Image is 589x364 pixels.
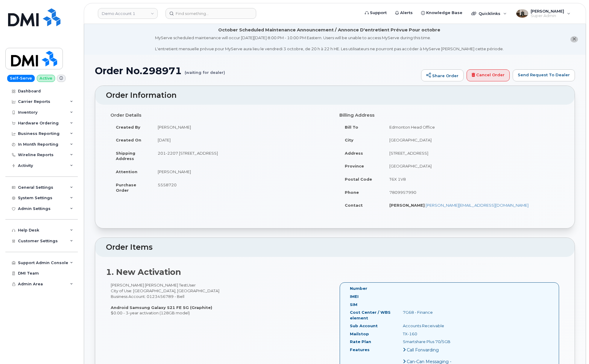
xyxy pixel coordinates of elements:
[152,121,330,134] td: [PERSON_NAME]
[350,323,378,329] label: Sub Account
[116,169,137,174] strong: Attention
[350,347,370,353] label: Features
[398,331,473,337] div: TX-160
[384,133,559,147] td: [GEOGRAPHIC_DATA]
[111,305,212,310] strong: Android Samsung Galaxy S21 FE 5G (Graphite)
[384,147,559,160] td: [STREET_ADDRESS]
[384,173,559,186] td: T6X 1V8
[218,27,440,33] div: October Scheduled Maintenance Announcement / Annonce D'entretient Prévue Pour octobre
[345,151,363,156] strong: Address
[116,138,141,142] strong: Created On
[384,121,559,134] td: Edmonton Head Office
[398,339,473,345] div: Smartshare Plus 70/5GB
[389,203,425,208] strong: [PERSON_NAME]
[155,35,504,52] div: MyServe scheduled maintenance will occur [DATE][DATE] 8:00 PM - 10:00 PM Eastern. Users will be u...
[152,133,330,147] td: [DATE]
[152,165,330,178] td: [PERSON_NAME]
[421,69,464,81] a: Share Order
[116,125,140,130] strong: Created By
[106,243,564,252] h2: Order Items
[570,36,578,42] button: close notification
[426,203,529,208] a: [PERSON_NAME][EMAIL_ADDRESS][DOMAIN_NAME]
[407,347,439,353] span: Call Forwarding
[398,310,473,315] div: 7G68 - Finance
[350,339,371,345] label: Rate Plan
[350,302,357,307] label: SIM
[158,182,177,187] span: 5558720
[350,294,359,299] label: IMEI
[384,186,559,199] td: 7809957990
[350,331,369,337] label: Mailstop
[152,147,330,165] td: 201-2207 [STREET_ADDRESS]
[116,182,136,193] strong: Purchase Order
[116,151,135,161] strong: Shipping Address
[339,113,559,118] h4: Billing Address
[345,190,359,195] strong: Phone
[398,323,473,329] div: Accounts Receivable
[110,113,330,118] h4: Order Details
[106,91,564,100] h2: Order Information
[467,69,510,81] a: Cancel Order
[95,66,418,76] h1: Order No.298971
[345,177,372,182] strong: Postal Code
[513,69,575,81] a: Send Request To Dealer
[106,282,335,316] div: [PERSON_NAME] [PERSON_NAME] TestUser City of Use: [GEOGRAPHIC_DATA], [GEOGRAPHIC_DATA] Business A...
[345,125,358,130] strong: Bill To
[345,203,363,208] strong: Contact
[384,159,559,173] td: [GEOGRAPHIC_DATA]
[345,138,353,142] strong: City
[350,286,367,291] label: Number
[345,164,364,168] strong: Province
[350,310,394,321] label: Cost Center / WBS element
[185,66,225,75] small: (waiting for dealer)
[106,267,181,277] strong: 1. New Activation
